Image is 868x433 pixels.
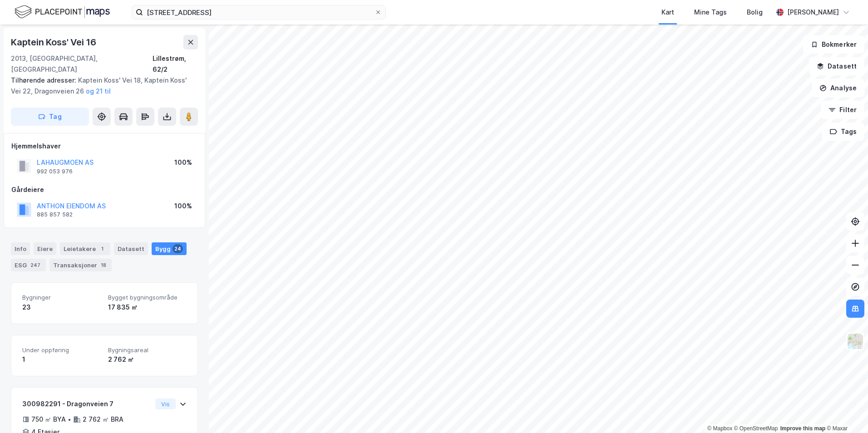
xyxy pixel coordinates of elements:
[174,201,192,212] div: 100%
[11,259,46,271] div: ESG
[152,242,187,255] div: Bygg
[822,123,864,141] button: Tags
[108,354,187,365] div: 2 762 ㎡
[173,244,183,253] div: 24
[780,425,825,432] a: Improve this map
[22,294,101,301] span: Bygninger
[821,101,864,119] button: Filter
[174,157,192,168] div: 100%
[22,346,101,354] span: Under oppføring
[108,302,187,313] div: 17 835 ㎡
[734,425,778,432] a: OpenStreetMap
[707,425,732,432] a: Mapbox
[11,141,197,152] div: Hjemmelshaver
[155,399,176,409] button: Vis
[11,75,191,97] div: Kaptein Koss' Vei 18, Kaptein Koss' Vei 22, Dragonveien 26
[34,242,56,255] div: Eiere
[809,57,864,75] button: Datasett
[98,244,107,253] div: 1
[11,53,153,75] div: 2013, [GEOGRAPHIC_DATA], [GEOGRAPHIC_DATA]
[694,7,727,18] div: Mine Tags
[11,184,197,195] div: Gårdeiere
[22,354,101,365] div: 1
[803,35,864,54] button: Bokmerker
[11,242,30,255] div: Info
[108,346,187,354] span: Bygningsareal
[49,259,112,271] div: Transaksjoner
[823,389,868,433] iframe: Chat Widget
[31,414,66,425] div: 750 ㎡ BYA
[787,7,839,18] div: [PERSON_NAME]
[823,389,868,433] div: Kontrollprogram for chat
[22,399,152,409] div: 300982291 - Dragonveien 7
[153,53,198,75] div: Lillestrøm, 62/2
[143,5,375,19] input: Søk på adresse, matrikkel, gårdeiere, leietakere eller personer
[22,302,101,313] div: 23
[747,7,763,18] div: Bolig
[68,416,71,423] div: •
[108,294,187,301] span: Bygget bygningsområde
[83,414,123,425] div: 2 762 ㎡ BRA
[37,211,73,218] div: 885 857 582
[29,261,42,270] div: 247
[661,7,674,18] div: Kart
[11,108,89,126] button: Tag
[11,76,78,84] span: Tilhørende adresser:
[15,4,110,20] img: logo.f888ab2527a4732fd821a326f86c7f29.svg
[114,242,148,255] div: Datasett
[37,168,73,175] div: 992 053 976
[847,333,864,350] img: Z
[11,35,98,49] div: Kaptein Koss' Vei 16
[812,79,864,97] button: Analyse
[99,261,108,270] div: 18
[60,242,110,255] div: Leietakere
